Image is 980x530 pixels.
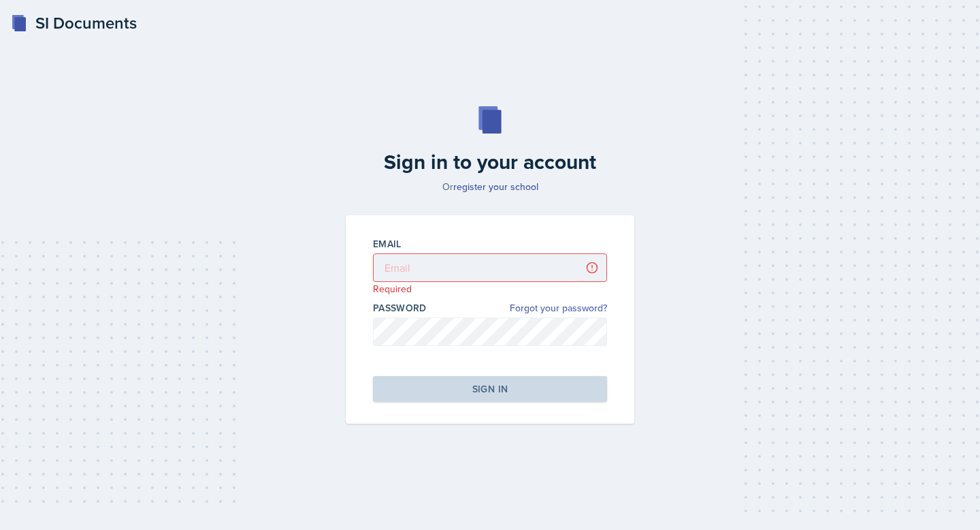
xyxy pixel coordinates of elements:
[338,180,642,193] p: Or
[453,180,538,193] a: register your school
[11,11,137,35] a: SI Documents
[472,382,508,396] div: Sign in
[373,376,607,402] button: Sign in
[373,253,607,282] input: Email
[373,301,427,315] label: Password
[338,150,642,174] h2: Sign in to your account
[510,301,607,315] a: Forgot your password?
[373,282,607,296] p: Required
[373,237,402,251] label: Email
